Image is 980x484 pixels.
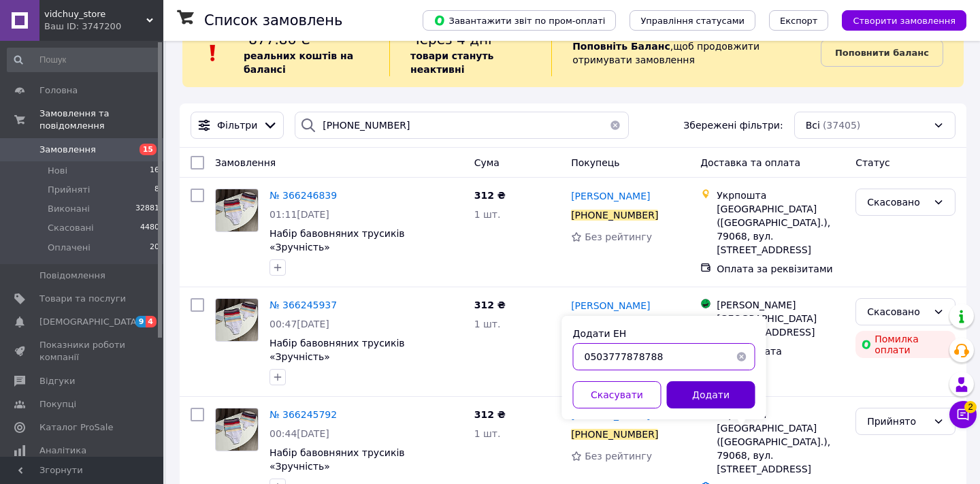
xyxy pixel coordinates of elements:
[269,300,337,310] a: № 366245937
[135,203,159,215] span: 32881
[602,112,629,139] button: Очистить
[48,184,90,196] span: Прийняті
[717,408,845,421] div: Укрпошта
[853,16,955,26] span: Створити замовлення
[823,120,860,131] span: (37405)
[717,344,845,358] div: Пром-оплата
[640,16,745,26] span: Управління статусами
[215,298,259,342] a: Фото товару
[949,401,977,428] button: Чат з покупцем2
[585,451,652,462] span: Без рейтингу
[573,381,661,408] button: Скасувати
[571,157,619,168] span: Покупець
[39,316,140,328] span: [DEMOGRAPHIC_DATA]
[474,319,501,329] span: 1 шт.
[135,316,146,327] span: 9
[474,409,506,420] span: 312 ₴
[855,157,890,168] span: Статус
[140,144,157,155] span: 15
[39,293,126,305] span: Товари та послуги
[269,209,329,220] span: 01:11[DATE]
[44,8,146,20] span: vidchuy_store
[269,409,337,420] span: № 366245792
[423,10,616,31] button: Завантажити звіт по пром-оплаті
[217,118,257,132] span: Фільтри
[842,10,966,31] button: Створити замовлення
[154,184,159,196] span: 8
[572,41,670,52] b: Поповніть Баланс
[630,10,755,31] button: Управління статусами
[269,338,405,362] a: Набір бавовняних трусиків «Зручність»
[717,421,845,476] div: [GEOGRAPHIC_DATA] ([GEOGRAPHIC_DATA].), 79068, вул. [STREET_ADDRESS]
[269,228,405,253] a: Набір бавовняних трусиків «Зручність»
[146,316,157,327] span: 4
[571,299,650,312] a: [PERSON_NAME]
[821,39,943,67] a: Поповнити баланс
[39,84,78,97] span: Головна
[216,408,258,451] img: Фото товару
[204,12,342,29] h1: Список замовлень
[769,10,829,31] button: Експорт
[571,191,650,201] span: [PERSON_NAME]
[39,421,113,434] span: Каталог ProSale
[855,331,955,358] div: Помилка оплати
[39,108,163,132] span: Замовлення та повідомлення
[7,48,161,72] input: Пошук
[216,189,258,231] img: Фото товару
[585,231,652,242] span: Без рейтингу
[39,398,76,410] span: Покупці
[717,202,845,257] div: [GEOGRAPHIC_DATA] ([GEOGRAPHIC_DATA].), 79068, вул. [STREET_ADDRESS]
[150,242,159,254] span: 20
[269,447,405,472] a: Набір бавовняних трусиків «Зручність»
[683,118,783,132] span: Збережені фільтри:
[474,190,506,201] span: 312 ₴
[474,157,500,168] span: Cума
[39,339,126,364] span: Показники роботи компанії
[571,300,650,311] span: [PERSON_NAME]
[48,242,91,254] span: Оплачені
[150,165,159,177] span: 16
[867,304,928,319] div: Скасовано
[573,328,627,339] label: Додати ЕН
[39,270,105,282] span: Повідомлення
[717,189,845,202] div: Укрпошта
[474,209,501,220] span: 1 шт.
[48,203,90,215] span: Виконані
[571,210,658,221] div: [PHONE_NUMBER]
[700,157,800,168] span: Доставка та оплата
[867,414,928,429] div: Прийнято
[717,298,845,312] div: [PERSON_NAME]
[835,48,929,58] b: Поповнити баланс
[39,445,86,457] span: Аналітика
[39,144,96,156] span: Замовлення
[806,118,820,132] span: Всі
[215,408,259,451] a: Фото товару
[780,16,818,26] span: Експорт
[551,30,821,76] div: , щоб продовжити отримувати замовлення
[140,222,159,234] span: 4480
[410,50,493,75] b: товари стануть неактивні
[44,20,163,33] div: Ваш ID: 3747200
[39,375,75,387] span: Відгуки
[48,222,94,234] span: Скасовані
[667,381,755,408] button: Додати
[571,189,650,203] a: [PERSON_NAME]
[269,190,337,201] a: № 366246839
[269,319,329,329] span: 00:47[DATE]
[474,300,506,310] span: 312 ₴
[964,397,977,409] span: 2
[728,343,755,370] button: Очистить
[828,14,966,25] a: Створити замовлення
[244,50,353,75] b: реальних коштів на балансі
[269,428,329,439] span: 00:44[DATE]
[474,428,501,439] span: 1 шт.
[203,43,223,63] img: :exclamation:
[215,157,276,168] span: Замовлення
[295,112,629,139] input: Пошук за номером замовлення, ПІБ покупця, номером телефону, Email, номером накладної
[717,312,845,339] div: [GEOGRAPHIC_DATA] ([STREET_ADDRESS]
